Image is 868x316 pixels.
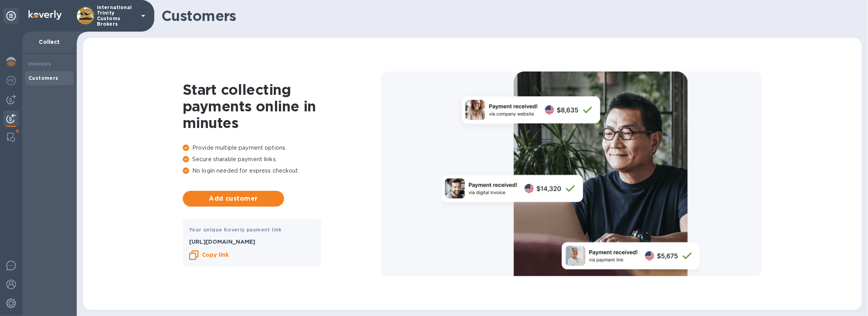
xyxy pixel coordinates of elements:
p: No login needed for express checkout. [183,167,381,175]
button: Add customer [183,191,284,207]
p: Secure sharable payment links. [183,155,381,164]
img: Foreign exchange [6,76,16,85]
p: [URL][DOMAIN_NAME] [189,238,315,246]
p: Collect [28,38,70,46]
p: International Trinity Customs Brokers [97,5,136,27]
b: Your unique Koverly payment link [189,227,282,233]
b: Invoices [28,61,51,67]
b: Customers [28,75,59,81]
h1: Start collecting payments online in minutes [183,81,381,131]
span: Add customer [189,194,278,203]
p: Provide multiple payment options. [183,144,381,152]
img: Logo [28,10,62,20]
b: Copy link [202,252,229,258]
div: Unpin categories [3,8,19,24]
h1: Customers [161,8,855,24]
